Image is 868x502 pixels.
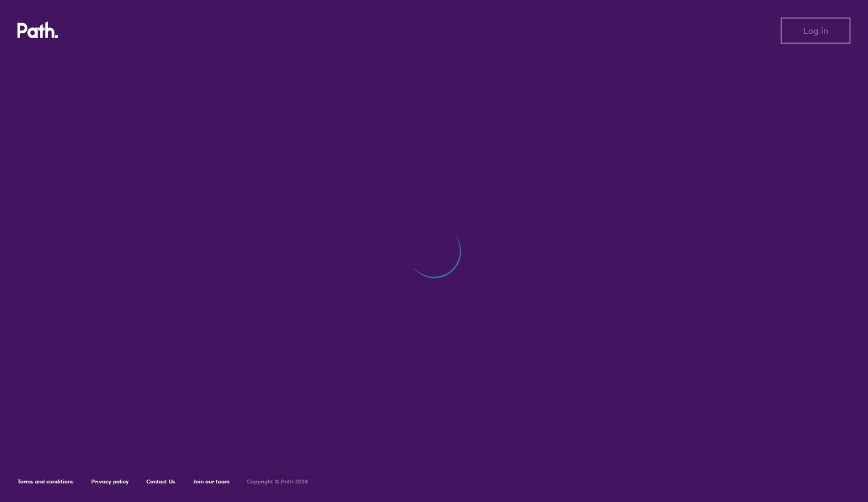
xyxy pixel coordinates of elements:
a: Privacy policy [91,478,129,485]
button: Log in [781,17,851,44]
a: Terms and conditions [17,478,74,485]
a: Contact Us [146,478,175,485]
a: Join our team [193,478,229,485]
h6: Copyright © Path 2018 [247,479,308,485]
span: Log in [804,26,828,36]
